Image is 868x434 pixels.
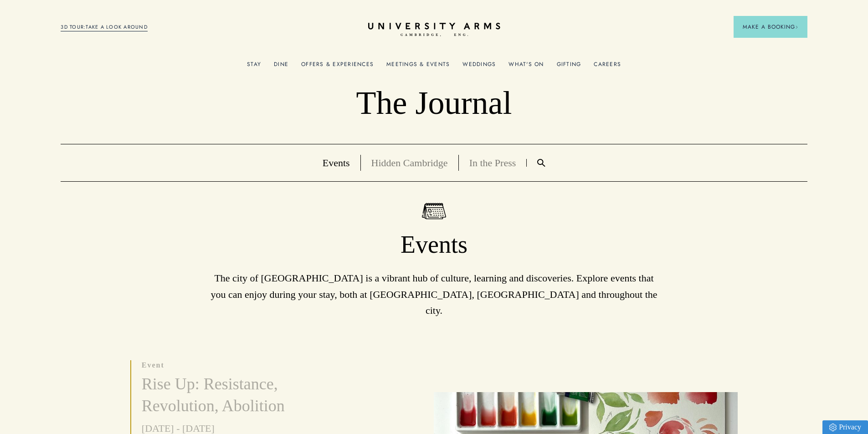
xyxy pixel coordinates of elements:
a: Search [527,159,556,167]
p: The Journal [61,84,807,123]
h1: Events [61,230,807,260]
img: Events [422,203,446,220]
img: Privacy [829,424,837,431]
a: Careers [594,61,621,73]
span: Make a Booking [743,23,798,31]
button: Make a BookingArrow icon [734,16,807,38]
a: In the Press [469,157,516,168]
a: Offers & Experiences [301,61,374,73]
a: What's On [508,61,544,73]
a: Privacy [822,420,868,434]
a: Weddings [462,61,496,73]
a: Stay [247,61,261,73]
a: Events [323,157,350,168]
p: event [142,360,350,370]
p: The city of [GEOGRAPHIC_DATA] is a vibrant hub of culture, learning and discoveries. Explore even... [206,270,662,318]
h3: Rise Up: Resistance, Revolution, Abolition [142,373,350,417]
img: Arrow icon [795,26,798,29]
img: Search [537,159,545,167]
a: Home [368,23,500,37]
a: 3D TOUR:TAKE A LOOK AROUND [61,23,148,31]
a: Meetings & Events [386,61,450,73]
a: Hidden Cambridge [371,157,448,168]
a: Gifting [557,61,581,73]
a: Dine [274,61,288,73]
